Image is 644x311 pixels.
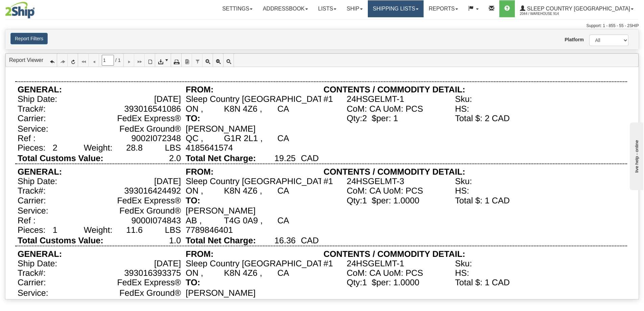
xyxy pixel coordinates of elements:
div: CAD [301,236,319,245]
div: Sku: [455,259,472,268]
div: HS: [455,186,469,196]
div: Qty:1 $per: 1.0000 [347,278,419,288]
div: HS: [455,104,469,114]
div: K8N 4Z6 , [224,104,262,114]
div: 19.25 [275,154,296,163]
a: Zoom Out [213,54,223,67]
div: Total Net Charge: [186,154,256,163]
a: Shipping lists [368,0,424,17]
div: FROM: [186,249,213,259]
div: Sleep Country [GEOGRAPHIC_DATA] [186,259,330,268]
div: GENERAL: [18,167,62,177]
div: 2.0 [169,154,181,163]
div: CONTENTS / COMMODITY DETAIL: [324,249,465,259]
div: CA [277,298,289,308]
div: Service: [18,289,48,298]
div: Ref : [18,216,35,225]
a: Export [155,54,171,67]
div: FROM: [186,85,213,95]
a: Report Viewer [9,57,43,63]
a: Toggle Print Preview [145,54,155,67]
div: 393016541086 [124,104,181,114]
div: Qty:1 $per: 1.0000 [347,196,419,205]
div: 11.6 [126,225,143,235]
div: TO: [186,114,200,123]
div: Total $: 1 CAD [455,196,510,205]
div: FedEx Express® [117,278,181,288]
a: Toggle FullPage/PageWidth [223,54,234,67]
div: AB , [186,216,201,225]
div: CoM: CA UoM: PCS [347,186,423,196]
div: CA [277,104,289,114]
div: ON , [186,269,203,278]
div: 9000I077247 [132,298,181,308]
div: AB , [186,298,201,308]
div: Support: 1 - 855 - 55 - 2SHIP [5,23,639,29]
div: Track#: [18,104,46,114]
div: T0M 2A0 , [224,298,263,308]
div: live help - online [5,6,63,11]
div: [PERSON_NAME] [186,124,256,134]
iframe: chat widget [628,121,643,190]
div: Weight: [84,225,113,235]
span: / [115,57,117,64]
div: 4185641574 [186,143,233,153]
div: K8N 4Z6 , [224,186,262,196]
a: Refresh [68,54,78,67]
div: CoM: CA UoM: PCS [347,104,423,114]
div: FedEx Express® [117,196,181,205]
div: GENERAL: [18,85,62,95]
div: Carrier: [18,114,46,123]
div: Ship Date: [18,95,57,104]
img: logo2044.jpg [5,2,35,19]
div: FedEx Ground® [119,206,181,216]
div: #1 [324,259,333,268]
div: Service: [18,124,48,134]
div: QC , [186,134,203,143]
div: TO: [186,196,200,205]
div: CA [277,186,289,196]
div: 1 [53,225,57,235]
div: [DATE] [154,259,181,268]
div: [DATE] [154,177,181,186]
div: Ship Date: [18,259,57,268]
div: Pieces: [18,225,45,235]
div: 393016424492 [124,186,181,196]
div: Sleep Country [GEOGRAPHIC_DATA] [186,95,330,104]
div: Total $: 1 CAD [455,278,510,288]
div: Sku: [455,177,472,186]
div: 2 [53,143,57,153]
div: 24HSGELMT-1 [347,95,404,104]
a: Navigate Backward [47,54,57,67]
div: FedEx Ground® [119,124,181,134]
div: Track#: [18,269,46,278]
a: Zoom In [202,54,213,67]
div: TO: [186,278,200,288]
div: 1.0 [169,236,181,245]
div: [DATE] [154,95,181,104]
a: Ship [341,0,367,17]
div: 7789846401 [186,225,233,235]
div: 9002I072348 [132,134,181,143]
div: Ref : [18,134,35,143]
div: Weight: [84,143,113,153]
span: Sleep Country [GEOGRAPHIC_DATA] [525,6,630,12]
div: GENERAL: [18,249,62,259]
div: Ship Date: [18,177,57,186]
a: Settings [217,0,258,17]
div: ON , [186,104,203,114]
div: 16.36 [275,236,296,245]
div: Carrier: [18,196,46,205]
span: 1 [118,57,121,64]
a: Addressbook [258,0,313,17]
div: T4G 0A9 , [224,216,262,225]
div: K8N 4Z6 , [224,269,262,278]
span: 2044 / Warehouse 914 [520,10,571,17]
div: 28.8 [126,143,143,153]
div: ON , [186,186,203,196]
div: Track#: [18,186,46,196]
div: Total $: 2 CAD [455,114,510,123]
div: FedEx Ground® [119,289,181,298]
div: Carrier: [18,278,46,288]
div: 9000I074843 [132,216,181,225]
